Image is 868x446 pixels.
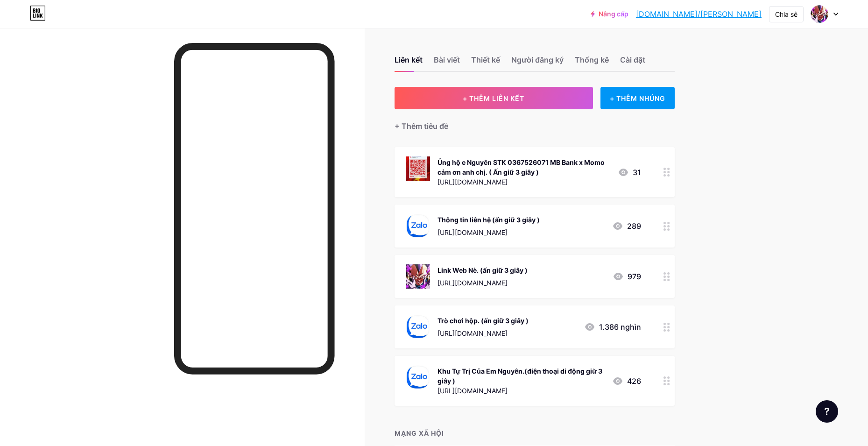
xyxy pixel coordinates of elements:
[438,329,508,337] font: [URL][DOMAIN_NAME]
[406,264,430,289] img: Link Web Nè. (ấn giữ 3 giây )
[575,55,609,64] font: Thống kê
[633,168,641,177] font: 31
[395,55,423,64] font: Liên kết
[438,317,529,325] font: Trò chơi hộp. (ấn giữ 3 giây )
[438,279,508,287] font: [URL][DOMAIN_NAME]
[438,178,508,186] font: [URL][DOMAIN_NAME]
[438,367,602,385] font: Khu Tự Trị Của Em Nguyên.(điện thoại di động giữ 3 giây )
[395,121,448,131] font: + Thêm tiêu đề
[438,266,528,274] font: Link Web Nè. (ấn giữ 3 giây )
[438,158,605,176] font: Ủng hộ e Nguyên STK 0367526071 MB Bank x Momo cảm ơn anh chị. ( Ấn giữ 3 giây )
[636,9,762,19] font: [DOMAIN_NAME]/[PERSON_NAME]
[434,55,460,64] font: Bài viết
[438,387,508,395] font: [URL][DOMAIN_NAME]
[406,156,430,181] img: Ủng hộ e Nguyên STK 0367526071 MB Bank x Momo cảm ơn anh chị. ( Ấn giữ 3 giây )
[406,315,430,339] img: Trò chơi hộp. (ấn giữ 3 giây )
[406,365,430,389] img: Khu Tự Trị Của Em Nguyên.(điện thoại di động giữ 3 giây )
[599,10,628,18] font: Nâng cấp
[610,94,665,102] font: + THÊM NHÚNG
[620,55,645,64] font: Cài đặt
[438,216,540,224] font: Thông tin liên hệ (ấn giữ 3 giây )
[511,55,564,64] font: Người đăng ký
[636,8,762,20] a: [DOMAIN_NAME]/[PERSON_NAME]
[463,94,524,102] font: + THÊM LIÊN KẾT
[395,429,444,437] font: MẠNG XÃ HỘI
[811,5,828,23] img: Jr Nguyên
[627,221,641,231] font: 289
[471,55,500,64] font: Thiết kế
[627,376,641,386] font: 426
[628,272,641,281] font: 979
[395,87,593,109] button: + THÊM LIÊN KẾT
[775,10,797,18] font: Chia sẻ
[438,228,508,236] font: [URL][DOMAIN_NAME]
[599,322,641,332] font: 1.386 nghìn
[406,214,430,238] img: Thông tin liên hệ (ấn giữ 3 giây )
